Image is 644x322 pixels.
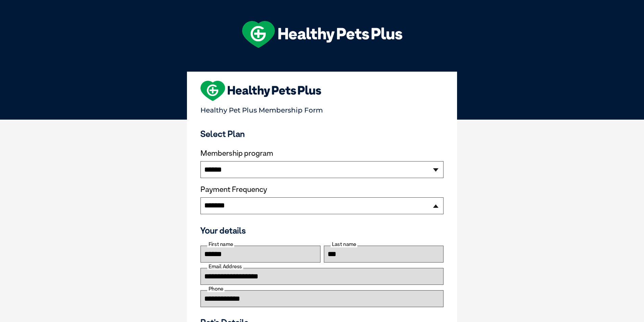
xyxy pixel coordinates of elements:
img: heart-shape-hpp-logo-large.png [200,81,321,101]
label: Membership program [200,149,444,158]
h3: Select Plan [200,129,444,139]
label: Last name [331,241,357,247]
label: First name [207,241,234,247]
label: Email Address [207,264,243,270]
p: Healthy Pet Plus Membership Form [200,103,444,114]
label: Phone [207,286,224,292]
label: Payment Frequency [200,185,267,194]
h3: Your details [200,225,444,236]
img: hpp-logo-landscape-green-white.png [242,21,402,48]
